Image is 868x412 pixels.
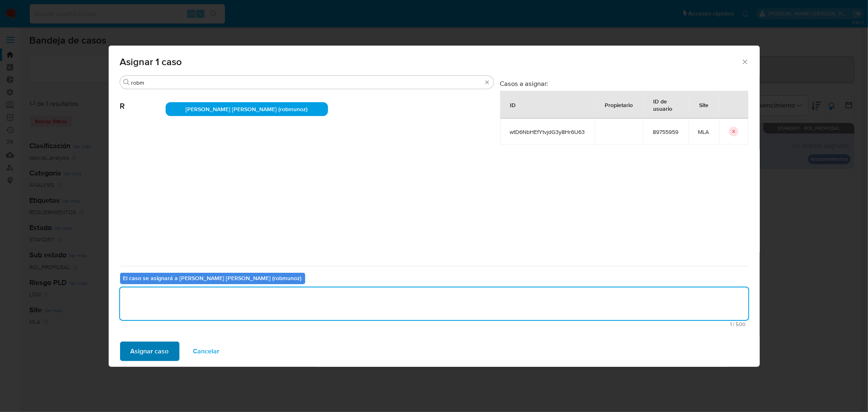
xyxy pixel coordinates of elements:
div: ID [501,95,526,114]
div: Site [690,95,719,114]
input: Buscar analista [131,79,482,86]
button: Cerrar ventana [741,58,748,65]
button: Asignar caso [120,342,179,361]
span: wtD6NbHEfYtvjdG3y8Hr6U63 [510,128,585,136]
span: MLA [698,128,709,136]
button: Cancelar [183,342,230,361]
span: Cancelar [193,342,220,360]
span: Máximo 500 caracteres [122,322,746,327]
div: assign-modal [109,46,760,367]
h3: Casos a asignar: [500,79,748,88]
span: Asignar caso [131,342,169,360]
div: [PERSON_NAME] [PERSON_NAME] (robmunoz) [166,102,328,116]
button: Buscar [123,79,130,85]
b: El caso se asignará a [PERSON_NAME] [PERSON_NAME] (robmunoz) [123,274,302,282]
button: Borrar [484,79,490,85]
span: Asignar 1 caso [120,57,741,67]
span: 89755959 [653,128,679,136]
div: ID de usuario [644,91,688,118]
span: R [120,89,166,111]
span: [PERSON_NAME] [PERSON_NAME] (robmunoz) [186,105,308,113]
div: Propietario [595,95,643,114]
button: icon-button [729,127,739,136]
